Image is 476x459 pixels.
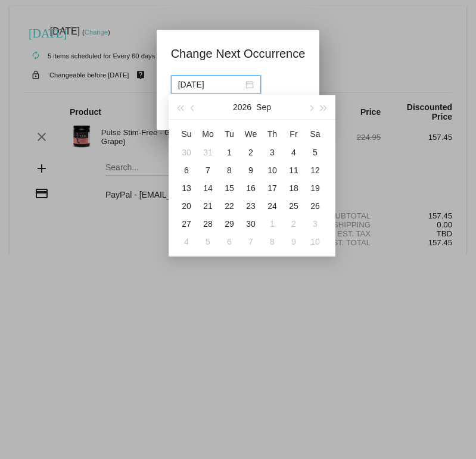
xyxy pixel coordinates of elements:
[304,95,317,119] button: Next month (PageDown)
[176,179,197,197] td: 9/13/2026
[233,95,251,119] button: 2026
[304,143,326,161] td: 9/5/2026
[179,145,194,160] div: 30
[179,235,194,249] div: 4
[287,235,301,249] div: 9
[265,235,279,249] div: 8
[244,199,258,213] div: 23
[201,145,215,160] div: 31
[179,217,194,231] div: 27
[176,143,197,161] td: 8/30/2026
[287,199,301,213] div: 25
[197,233,219,251] td: 10/5/2026
[262,161,283,179] td: 9/10/2026
[244,235,258,249] div: 7
[176,233,197,251] td: 10/4/2026
[201,181,215,195] div: 14
[197,161,219,179] td: 9/7/2026
[308,145,322,160] div: 5
[244,145,258,160] div: 2
[256,95,271,119] button: Sep
[304,161,326,179] td: 9/12/2026
[179,163,194,177] div: 6
[283,179,304,197] td: 9/18/2026
[262,197,283,215] td: 9/24/2026
[265,145,279,160] div: 3
[304,197,326,215] td: 9/26/2026
[287,163,301,177] div: 11
[240,197,262,215] td: 9/23/2026
[219,124,240,143] th: Tue
[222,235,237,249] div: 6
[283,197,304,215] td: 9/25/2026
[219,179,240,197] td: 9/15/2026
[308,181,322,195] div: 19
[283,143,304,161] td: 9/4/2026
[240,124,262,143] th: Wed
[176,161,197,179] td: 9/6/2026
[265,163,279,177] div: 10
[219,161,240,179] td: 9/8/2026
[240,233,262,251] td: 10/7/2026
[219,215,240,233] td: 9/29/2026
[308,199,322,213] div: 26
[304,215,326,233] td: 10/3/2026
[304,179,326,197] td: 9/19/2026
[197,197,219,215] td: 9/21/2026
[308,235,322,249] div: 10
[197,143,219,161] td: 8/31/2026
[219,197,240,215] td: 9/22/2026
[262,215,283,233] td: 10/1/2026
[265,199,279,213] div: 24
[308,217,322,231] div: 3
[304,233,326,251] td: 10/10/2026
[308,163,322,177] div: 12
[186,95,200,119] button: Previous month (PageUp)
[283,233,304,251] td: 10/9/2026
[219,143,240,161] td: 9/1/2026
[262,179,283,197] td: 9/17/2026
[222,145,237,160] div: 1
[179,181,194,195] div: 13
[240,179,262,197] td: 9/16/2026
[197,179,219,197] td: 9/14/2026
[262,124,283,143] th: Thu
[201,199,215,213] div: 21
[318,95,331,119] button: Next year (Control + right)
[265,217,279,231] div: 1
[222,163,237,177] div: 8
[287,217,301,231] div: 2
[262,233,283,251] td: 10/8/2026
[262,143,283,161] td: 9/3/2026
[197,215,219,233] td: 9/28/2026
[179,199,194,213] div: 20
[222,217,237,231] div: 29
[265,181,279,195] div: 17
[171,44,306,63] h1: Change Next Occurrence
[197,124,219,143] th: Mon
[201,163,215,177] div: 7
[178,78,243,91] input: Select date
[222,181,237,195] div: 15
[176,215,197,233] td: 9/27/2026
[176,124,197,143] th: Sun
[283,161,304,179] td: 9/11/2026
[283,124,304,143] th: Fri
[244,217,258,231] div: 30
[240,215,262,233] td: 9/30/2026
[287,145,301,160] div: 4
[173,95,186,119] button: Last year (Control + left)
[240,161,262,179] td: 9/9/2026
[176,197,197,215] td: 9/20/2026
[287,181,301,195] div: 18
[222,199,237,213] div: 22
[283,215,304,233] td: 10/2/2026
[201,235,215,249] div: 5
[244,163,258,177] div: 9
[219,233,240,251] td: 10/6/2026
[240,143,262,161] td: 9/2/2026
[244,181,258,195] div: 16
[304,124,326,143] th: Sat
[201,217,215,231] div: 28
